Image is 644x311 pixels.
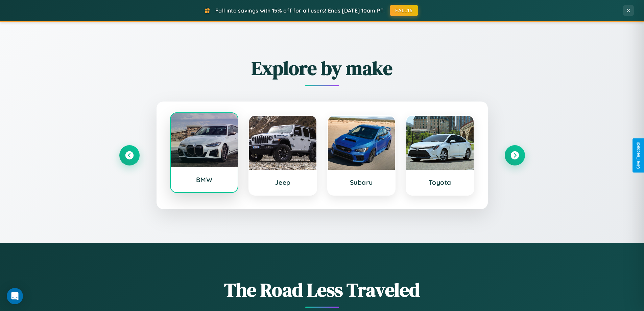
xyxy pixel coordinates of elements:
[215,7,385,14] span: Fall into savings with 15% off for all users! Ends [DATE] 10am PT.
[636,142,641,169] div: Give Feedback
[390,5,418,16] button: FALL15
[413,178,467,186] h3: Toyota
[256,178,310,186] h3: Jeep
[177,176,231,184] h3: BMW
[7,288,23,304] div: Open Intercom Messenger
[119,277,525,303] h1: The Road Less Traveled
[335,178,388,186] h3: Subaru
[119,55,525,81] h2: Explore by make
